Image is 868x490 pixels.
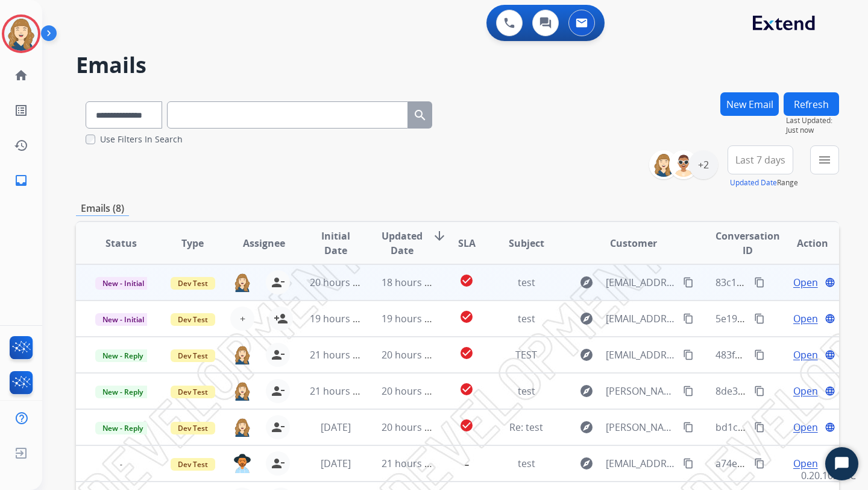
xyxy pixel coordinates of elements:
[4,17,38,51] img: avatar
[181,236,204,250] span: Type
[171,313,215,326] span: Dev Test
[793,420,818,434] span: Open
[801,468,856,483] p: 0.20.1027RC
[579,275,594,290] mat-icon: explore
[606,275,676,290] span: [EMAIL_ADDRESS][DOMAIN_NAME] ,[PERSON_NAME][EMAIL_ADDRESS][DOMAIN_NAME]" <[PERSON_NAME][EMAIL_ADD...
[606,420,676,434] span: [PERSON_NAME][EMAIL_ADDRESS][DOMAIN_NAME]
[715,229,780,258] span: Conversation ID
[786,116,839,126] span: Last Updated:
[243,236,285,250] span: Assignee
[459,382,474,396] mat-icon: check_circle
[509,421,543,434] span: Re: test
[817,153,832,167] mat-icon: menu
[518,384,535,398] span: test
[689,150,718,179] div: +2
[14,68,28,83] mat-icon: home
[784,92,839,116] button: Refresh
[515,348,537,361] span: TEST
[459,346,474,360] mat-icon: check_circle
[233,345,251,364] img: agent-avatar
[321,457,351,470] span: [DATE]
[793,348,818,362] span: Open
[271,275,285,290] mat-icon: person_remove
[518,312,535,325] span: test
[310,348,370,361] span: 21 hours ago
[683,277,694,288] mat-icon: content_copy
[735,157,785,162] span: Last 7 days
[171,386,215,398] span: Dev Test
[382,276,441,289] span: 18 hours ago
[382,421,441,434] span: 20 hours ago
[825,277,835,288] mat-icon: language
[720,92,779,116] button: New Email
[518,457,535,470] span: test
[382,312,441,325] span: 19 hours ago
[382,384,441,398] span: 20 hours ago
[579,420,594,434] mat-icon: explore
[754,313,765,324] mat-icon: content_copy
[95,422,150,434] span: New - Reply
[825,422,835,433] mat-icon: language
[310,276,370,289] span: 20 hours ago
[825,447,858,480] button: Start Chat
[754,422,765,433] mat-icon: content_copy
[683,313,694,324] mat-icon: content_copy
[113,458,130,471] span: -
[509,236,544,250] span: Subject
[100,133,183,145] label: Use Filters In Search
[233,273,251,291] img: agent-avatar
[310,384,370,398] span: 21 hours ago
[382,457,441,470] span: 21 hours ago
[728,145,793,174] button: Last 7 days
[95,386,150,398] span: New - Reply
[233,381,251,400] img: agent-avatar
[786,126,839,135] span: Just now
[171,349,215,362] span: Dev Test
[754,277,765,288] mat-icon: content_copy
[730,177,798,188] span: Range
[459,310,474,324] mat-icon: check_circle
[14,138,28,153] mat-icon: history
[432,229,447,243] mat-icon: arrow_downward
[834,456,851,472] svg: Open Chat
[793,311,818,326] span: Open
[240,311,245,326] span: +
[754,458,765,469] mat-icon: content_copy
[825,313,835,324] mat-icon: language
[76,53,839,77] h2: Emails
[271,456,285,471] mat-icon: person_remove
[171,277,215,290] span: Dev Test
[14,103,28,118] mat-icon: list_alt
[683,458,694,469] mat-icon: content_copy
[95,349,150,362] span: New - Reply
[683,422,694,433] mat-icon: content_copy
[321,421,351,434] span: [DATE]
[606,348,676,362] span: [EMAIL_ADDRESS][DOMAIN_NAME]
[230,307,254,331] button: +
[76,201,129,216] p: Emails (8)
[579,384,594,398] mat-icon: explore
[271,384,285,398] mat-icon: person_remove
[730,178,777,188] button: Updated Date
[95,313,151,326] span: New - Initial
[458,236,476,250] span: SLA
[413,108,427,122] mat-icon: search
[310,312,370,325] span: 19 hours ago
[459,273,474,288] mat-icon: check_circle
[233,418,251,436] img: agent-avatar
[767,222,839,264] th: Action
[754,349,765,360] mat-icon: content_copy
[14,173,28,188] mat-icon: inbox
[274,311,288,326] mat-icon: person_add
[606,311,676,326] span: [EMAIL_ADDRESS][DOMAIN_NAME]
[793,456,818,471] span: Open
[579,456,594,471] mat-icon: explore
[683,349,694,360] mat-icon: content_copy
[105,236,137,250] span: Status
[579,311,594,326] mat-icon: explore
[382,348,441,361] span: 20 hours ago
[825,386,835,396] mat-icon: language
[271,420,285,434] mat-icon: person_remove
[171,458,215,471] span: Dev Test
[233,454,251,472] img: agent-avatar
